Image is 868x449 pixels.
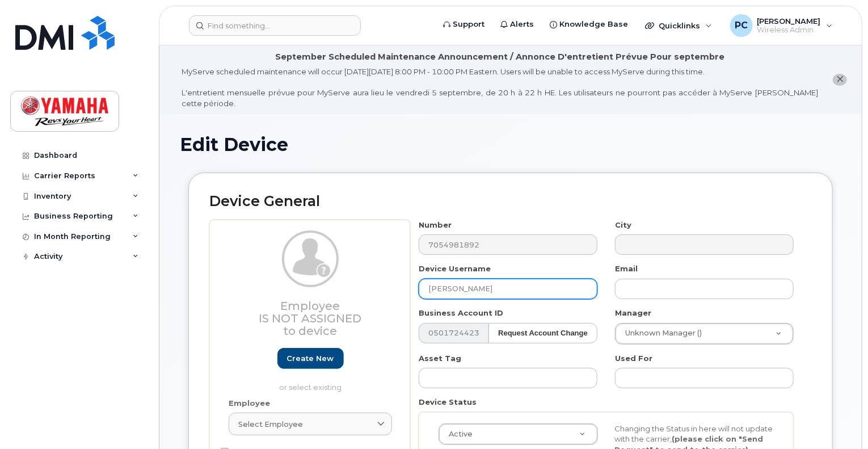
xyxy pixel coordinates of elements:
label: Device Status [419,397,477,408]
label: Business Account ID [419,308,503,318]
span: Active [442,429,473,439]
p: or select existing [229,382,392,393]
label: Used For [615,353,652,364]
h3: Employee [229,300,392,337]
div: MyServe scheduled maintenance will occur [DATE][DATE] 8:00 PM - 10:00 PM Eastern. Users will be u... [182,66,818,108]
a: Unknown Manager () [616,324,793,344]
a: Select employee [229,413,392,435]
a: Active [439,424,597,444]
button: Request Account Change [488,323,597,344]
span: to device [284,324,338,338]
div: September Scheduled Maintenance Announcement / Annonce D'entretient Prévue Pour septembre [275,51,724,63]
h1: Edit Device [180,135,841,154]
h2: Device General [209,194,812,209]
span: Select employee [238,419,303,430]
label: Employee [229,398,270,409]
label: Manager [615,308,651,318]
label: City [615,220,631,230]
span: Is not assigned [259,312,362,325]
label: Asset Tag [419,353,461,364]
a: Create new [277,348,344,369]
strong: Request Account Change [498,329,588,337]
button: close notification [833,74,847,86]
span: Unknown Manager () [618,328,702,338]
label: Device Username [419,263,491,274]
label: Number [419,220,452,230]
label: Email [615,263,638,274]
